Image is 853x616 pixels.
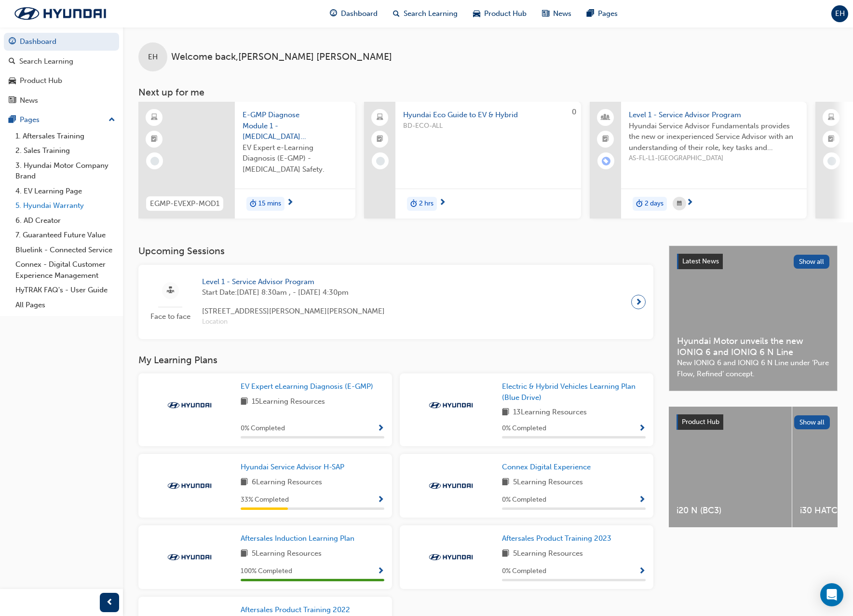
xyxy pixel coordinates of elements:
span: booktick-icon [828,133,835,146]
span: Aftersales Product Training 2023 [502,534,611,543]
img: Trak [424,552,477,562]
span: 33 % Completed [241,494,289,506]
span: book-icon [502,407,509,419]
span: learningRecordVerb_NONE-icon [376,157,385,165]
span: Show Progress [377,424,384,433]
span: Aftersales Product Training 2022 [241,605,350,614]
a: Latest NewsShow all [677,254,829,269]
span: laptop-icon [828,111,835,124]
a: 3. Hyundai Motor Company Brand [12,158,119,184]
span: Level 1 - Service Advisor Program [629,110,799,121]
span: book-icon [241,477,248,489]
a: Aftersales Induction Learning Plan [241,533,358,544]
span: book-icon [502,548,509,560]
a: EV Expert eLearning Diagnosis (E-GMP) [241,381,377,392]
a: All Pages [12,298,119,313]
span: Hyundai Eco Guide to EV & Hybrid [403,110,573,121]
span: Product Hub [484,8,527,19]
span: Face to face [146,311,194,322]
span: search-icon [9,57,15,66]
a: Latest NewsShow allHyundai Motor unveils the new IONIQ 6 and IONIQ 6 N LineNew IONIQ 6 and IONIQ ... [669,246,838,391]
span: pages-icon [9,116,16,124]
span: guage-icon [330,8,337,20]
span: Start Date: [DATE] 8:30am , - [DATE] 4:30pm [202,287,385,298]
a: Product Hub [4,72,119,90]
span: 100 % Completed [241,566,292,577]
span: duration-icon [250,198,257,210]
a: 2. Sales Training [12,143,119,158]
span: Search Learning [404,8,458,19]
a: Electric & Hybrid Vehicles Learning Plan (Blue Drive) [502,381,646,403]
span: 13 Learning Resources [513,407,587,419]
span: calendar-icon [677,198,682,210]
span: 0 % Completed [241,423,285,434]
span: pages-icon [587,8,594,20]
span: duration-icon [410,198,417,210]
a: car-iconProduct Hub [465,4,534,24]
span: car-icon [473,8,480,20]
span: 6 Learning Resources [252,477,322,489]
a: Dashboard [4,33,119,51]
button: Show Progress [638,565,646,577]
span: Electric & Hybrid Vehicles Learning Plan (Blue Drive) [502,382,636,402]
a: i20 N (BC3) [669,407,792,527]
a: 7. Guaranteed Future Value [12,228,119,243]
span: sessionType_FACE_TO_FACE-icon [167,285,174,297]
span: Show Progress [377,496,384,505]
span: 5 Learning Resources [252,548,322,560]
span: New IONIQ 6 and IONIQ 6 N Line under ‘Pure Flow, Refined’ concept. [677,357,829,379]
a: Product HubShow all [677,414,830,430]
h3: Upcoming Sessions [138,246,653,257]
button: Show Progress [377,494,384,506]
img: Trak [424,481,477,491]
a: Bluelink - Connected Service [12,243,119,258]
span: 0 % Completed [502,566,546,577]
a: 4. EV Learning Page [12,184,119,199]
button: Show Progress [377,423,384,435]
span: Show Progress [638,496,646,505]
span: Show Progress [377,567,384,576]
span: Connex Digital Experience [502,463,591,471]
span: booktick-icon [151,133,158,146]
span: Show Progress [638,567,646,576]
span: 0 [572,108,576,116]
span: EH [835,8,845,19]
a: Level 1 - Service Advisor ProgramHyundai Service Advisor Fundamentals provides the new or inexper... [590,102,807,219]
h3: My Learning Plans [138,355,653,366]
span: 2 days [645,198,663,209]
a: News [4,92,119,110]
span: next-icon [286,199,294,207]
a: Face to faceLevel 1 - Service Advisor ProgramStart Date:[DATE] 8:30am , - [DATE] 4:30pm[STREET_AD... [146,273,646,331]
a: 1. Aftersales Training [12,129,119,144]
div: Product Hub [20,75,62,86]
a: 6. AD Creator [12,213,119,228]
button: Show all [794,255,830,269]
span: news-icon [542,8,549,20]
div: News [20,95,38,106]
a: pages-iconPages [579,4,625,24]
a: guage-iconDashboard [322,4,385,24]
span: news-icon [9,96,16,105]
span: booktick-icon [602,133,609,146]
span: Show Progress [638,424,646,433]
span: News [553,8,571,19]
span: EGMP-EVEXP-MOD1 [150,198,219,209]
span: Product Hub [682,418,719,426]
span: 15 Learning Resources [252,396,325,408]
span: learningRecordVerb_ENROLL-icon [602,157,610,165]
span: BD-ECO-ALL [403,121,573,132]
img: Trak [163,552,216,562]
div: Search Learning [19,56,73,67]
span: book-icon [241,396,248,408]
span: 2 hrs [419,198,433,209]
a: Trak [5,3,116,24]
span: learningRecordVerb_NONE-icon [150,157,159,165]
button: EH [831,5,848,22]
a: HyTRAK FAQ's - User Guide [12,283,119,298]
span: 5 Learning Resources [513,548,583,560]
span: car-icon [9,77,16,85]
div: Pages [20,114,40,125]
span: 0 % Completed [502,423,546,434]
a: news-iconNews [534,4,579,24]
span: duration-icon [636,198,643,210]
